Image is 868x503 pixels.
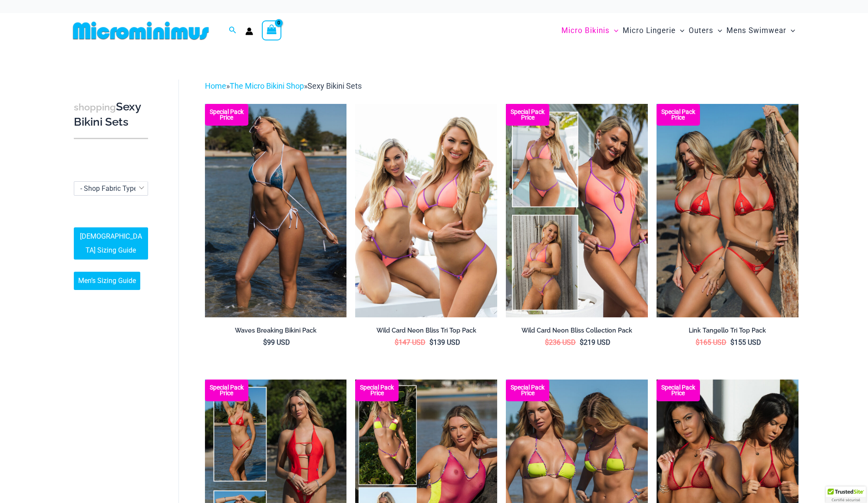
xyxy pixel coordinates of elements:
[724,17,797,44] a: Mens SwimwearMenu ToggleMenu Toggle
[355,104,497,317] img: Wild Card Neon Bliss Tri Top Pack
[686,17,724,44] a: OutersMenu ToggleMenu Toggle
[205,326,347,338] a: Waves Breaking Bikini Pack
[74,227,148,260] a: [DEMOGRAPHIC_DATA] Sizing Guide
[205,81,362,90] span: » »
[826,486,866,503] div: TrustedSite Certified
[696,338,700,346] span: $
[506,326,648,335] h2: Wild Card Neon Bliss Collection Pack
[74,181,148,196] span: - Shop Fabric Type
[307,81,362,90] span: Sexy Bikini Sets
[506,326,648,338] a: Wild Card Neon Bliss Collection Pack
[657,104,799,317] a: Bikini Pack Bikini Pack BBikini Pack B
[74,272,140,290] a: Men’s Sizing Guide
[506,104,648,317] img: Collection Pack (7)
[506,109,549,120] b: Special Pack Price
[395,338,399,346] span: $
[657,385,700,396] b: Special Pack Price
[74,102,116,113] span: shopping
[545,338,576,346] bdi: 236 USD
[689,20,713,42] span: Outers
[429,338,460,346] bdi: 139 USD
[205,326,347,335] h2: Waves Breaking Bikini Pack
[355,385,399,396] b: Special Pack Price
[561,20,610,42] span: Micro Bikinis
[610,20,618,42] span: Menu Toggle
[558,16,799,45] nav: Site Navigation
[696,338,726,346] bdi: 165 USD
[262,20,282,40] a: View Shopping Cart, empty
[205,81,226,90] a: Home
[580,338,584,346] span: $
[205,109,248,120] b: Special Pack Price
[74,182,148,195] span: - Shop Fabric Type
[355,326,497,335] h2: Wild Card Neon Bliss Tri Top Pack
[506,385,549,396] b: Special Pack Price
[580,338,611,346] bdi: 219 USD
[229,25,237,36] a: Search icon link
[355,104,497,317] a: Wild Card Neon Bliss Tri Top PackWild Card Neon Bliss Tri Top Pack BWild Card Neon Bliss Tri Top ...
[726,20,786,42] span: Mens Swimwear
[80,184,137,193] span: - Shop Fabric Type
[657,104,799,317] img: Bikini Pack
[786,20,795,42] span: Menu Toggle
[657,109,700,120] b: Special Pack Price
[620,17,686,44] a: Micro LingerieMenu ToggleMenu Toggle
[263,338,267,346] span: $
[730,338,761,346] bdi: 155 USD
[74,100,148,130] h3: Sexy Bikini Sets
[245,27,253,35] a: Account icon link
[545,338,549,346] span: $
[355,326,497,338] a: Wild Card Neon Bliss Tri Top Pack
[730,338,734,346] span: $
[230,81,304,90] a: The Micro Bikini Shop
[623,20,676,42] span: Micro Lingerie
[676,20,684,42] span: Menu Toggle
[657,326,799,335] h2: Link Tangello Tri Top Pack
[205,104,347,317] img: Waves Breaking Ocean 312 Top 456 Bottom 08
[205,104,347,317] a: Waves Breaking Ocean 312 Top 456 Bottom 08 Waves Breaking Ocean 312 Top 456 Bottom 04Waves Breaki...
[69,21,212,40] img: MM SHOP LOGO FLAT
[559,17,620,44] a: Micro BikinisMenu ToggleMenu Toggle
[657,326,799,338] a: Link Tangello Tri Top Pack
[506,104,648,317] a: Collection Pack (7) Collection Pack B (1)Collection Pack B (1)
[263,338,290,346] bdi: 99 USD
[713,20,722,42] span: Menu Toggle
[429,338,433,346] span: $
[395,338,426,346] bdi: 147 USD
[205,385,248,396] b: Special Pack Price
